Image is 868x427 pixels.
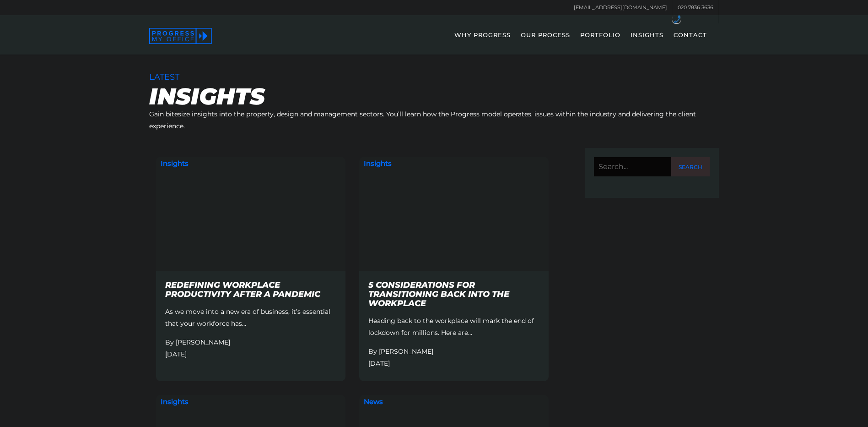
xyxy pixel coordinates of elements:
p: By [PERSON_NAME] [165,336,336,348]
p: [DATE] [165,348,336,360]
p: [DATE] [368,357,539,369]
a: PORTFOLIO [576,28,625,55]
a: OUR PROCESS [516,28,575,55]
input: Search [671,157,710,177]
h3: Redefining workplace productivity after a pandemic [165,280,336,299]
p: As we move into a new era of business, it’s essential that your workforce has… [165,306,336,329]
div: Call: 020 7836 3636 [672,15,681,23]
h3: Insights [161,159,189,168]
a: WHY PROGRESS [450,28,515,55]
a: CONTACT [669,28,712,55]
a: INSIGHTS [626,28,668,55]
h3: Insights [161,397,189,406]
h3: Latest [149,72,719,82]
h3: News [364,397,383,406]
h1: Insights [149,85,719,108]
h3: 5 considerations for transitioning back into the workplace [368,280,539,308]
h3: Insights [364,159,392,168]
input: Search for: [594,157,710,176]
img: hfpfyWBK5wQHBAGPgDf9c6qAYOxxMAAAAASUVORK5CYII= [674,15,681,23]
p: Heading back to the workplace will mark the end of lockdown for millions. Here are… [368,315,539,339]
p: By [PERSON_NAME] [368,345,539,357]
p: Gain bitesize insights into the property, design and management sectors. You’ll learn how the Pro... [149,108,719,132]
